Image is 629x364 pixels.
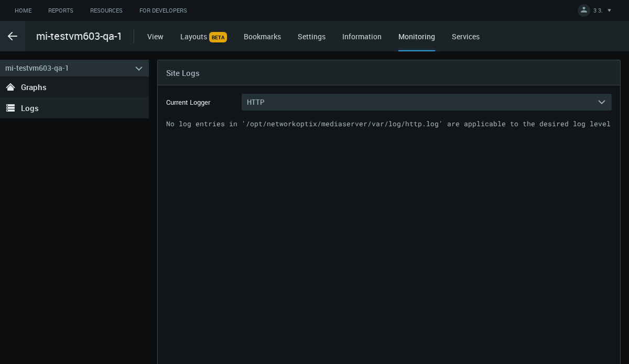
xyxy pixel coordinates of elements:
[166,68,612,78] h4: Site Logs
[593,6,603,18] span: 3 3.
[342,31,382,41] a: Information
[162,94,237,111] label: Current Logger
[398,31,435,51] div: Monitoring
[131,4,196,17] a: For Developers
[452,31,480,41] a: Services
[6,4,40,17] a: Home
[36,28,123,44] span: mi-testvm603-qa-1
[21,82,47,92] span: Graphs
[21,103,39,113] span: Logs
[247,97,264,107] span: HTTP
[180,31,227,41] a: LayoutsBETA
[209,32,227,42] span: BETA
[298,31,326,41] a: Settings
[244,31,281,41] a: Bookmarks
[40,4,82,17] a: Reports
[147,31,164,41] a: View
[82,4,131,17] a: Resources
[242,94,612,111] button: HTTP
